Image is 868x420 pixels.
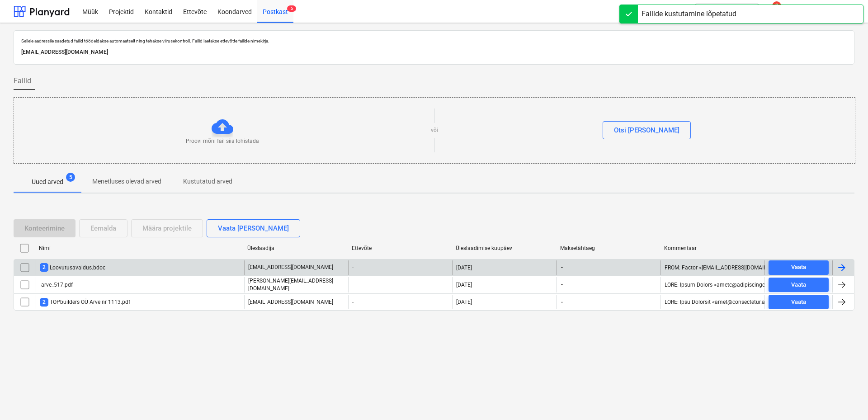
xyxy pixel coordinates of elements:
button: Vaata [PERSON_NAME] [207,219,300,237]
p: Uued arved [32,177,63,187]
button: Vaata [769,260,829,275]
div: [DATE] [456,264,472,271]
div: [DATE] [456,299,472,305]
div: Proovi mõni fail siia lohistadavõiOtsi [PERSON_NAME] [14,97,855,164]
p: või [431,127,438,134]
div: arve_517.pdf [40,282,73,288]
div: Vaata [791,262,806,273]
span: - [560,281,564,288]
span: Failid [14,76,31,86]
p: Proovi mõni fail siia lohistada [186,137,259,145]
p: [EMAIL_ADDRESS][DOMAIN_NAME] [21,47,847,57]
button: Vaata [769,278,829,292]
p: [EMAIL_ADDRESS][DOMAIN_NAME] [248,298,333,306]
div: Üleslaadija [247,245,344,251]
div: Vaata [791,297,806,307]
p: Kustutatud arved [183,177,232,186]
span: 5 [66,173,75,182]
p: [PERSON_NAME][EMAIL_ADDRESS][DOMAIN_NAME] [248,277,344,293]
p: Sellele aadressile saadetud failid töödeldakse automaatselt ning tehakse viirusekontroll. Failid ... [21,38,847,44]
p: [EMAIL_ADDRESS][DOMAIN_NAME] [248,264,333,271]
div: Vaata [791,280,806,290]
div: Üleslaadimise kuupäev [456,245,553,251]
button: Otsi [PERSON_NAME] [603,121,691,139]
span: 2 [40,298,48,307]
div: Maksetähtaeg [560,245,657,251]
div: Nimi [39,245,240,251]
span: - [560,298,564,306]
div: Otsi [PERSON_NAME] [614,124,679,136]
div: Loovutusavaldus.bdoc [40,263,105,272]
div: Ettevõte [352,245,449,251]
p: Menetluses olevad arved [92,177,161,186]
div: [DATE] [456,282,472,288]
span: 2 [40,263,48,272]
span: 5 [287,5,296,12]
iframe: Chat Widget [823,377,868,420]
button: Vaata [769,295,829,309]
div: - [348,260,452,275]
div: - [348,277,452,293]
div: Vaata [PERSON_NAME] [218,222,289,234]
div: TOPbuilders OÜ Arve nr 1113.pdf [40,298,130,307]
span: - [560,264,564,271]
div: Failide kustutamine lõpetatud [642,9,736,19]
div: Kommentaar [664,245,761,251]
div: - [348,295,452,309]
